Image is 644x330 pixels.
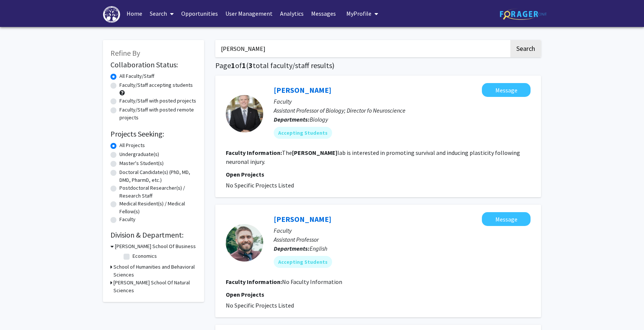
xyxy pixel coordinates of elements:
h3: [PERSON_NAME] School Of Natural Sciences [113,279,197,294]
p: Faculty [274,226,531,235]
h3: School of Humanities and Behavioral Sciences [113,263,197,279]
a: Home [123,0,146,27]
button: Message Michael Flatt [482,212,531,226]
a: Search [146,0,177,27]
label: Master's Student(s) [119,159,164,167]
span: English [310,245,327,252]
label: Doctoral Candidate(s) (PhD, MD, DMD, PharmD, etc.) [119,168,197,184]
label: Undergraduate(s) [119,150,159,158]
mat-chip: Accepting Students [274,127,332,139]
b: Faculty Information: [226,149,282,156]
label: Medical Resident(s) / Medical Fellow(s) [119,200,197,216]
label: All Projects [119,141,145,149]
button: Message Michael Grider [482,83,531,97]
span: 1 [231,61,235,70]
h1: Page of ( total faculty/staff results) [215,61,541,70]
a: User Management [222,0,276,27]
mat-chip: Accepting Students [274,256,332,268]
h3: [PERSON_NAME] School Of Business [115,242,196,250]
label: Faculty/Staff with posted projects [119,97,196,105]
p: Assistant Professor [274,235,531,244]
label: Faculty [119,216,136,223]
input: Search Keywords [215,40,509,57]
span: No Specific Projects Listed [226,181,294,189]
fg-read-more: The lab is interested in promoting survival and inducing plasticity following neuronal injury. [226,149,520,165]
span: No Specific Projects Listed [226,302,294,309]
p: Assistant Professor of Biology; Director fo Neuroscience [274,106,531,115]
span: No Faculty Information [282,278,342,285]
p: Faculty [274,97,531,106]
span: 1 [242,61,246,70]
label: Economics [133,252,157,260]
img: ForagerOne Logo [500,8,547,20]
b: [PERSON_NAME] [292,149,337,156]
a: Analytics [276,0,307,27]
span: My Profile [346,10,371,17]
h2: Projects Seeking: [110,129,197,138]
h2: Collaboration Status: [110,60,197,69]
a: [PERSON_NAME] [274,85,331,95]
span: 3 [249,61,253,70]
label: Postdoctoral Researcher(s) / Research Staff [119,184,197,200]
img: High Point University Logo [103,6,120,23]
a: Opportunities [177,0,222,27]
label: Faculty/Staff with posted remote projects [119,106,197,122]
button: Search [510,40,541,57]
label: All Faculty/Staff [119,72,154,80]
p: Open Projects [226,290,531,299]
span: Biology [310,116,328,123]
a: Messages [307,0,340,27]
iframe: Chat [6,296,32,324]
b: Departments: [274,245,310,252]
span: Refine By [110,48,140,58]
a: [PERSON_NAME] [274,214,331,224]
b: Departments: [274,116,310,123]
h2: Division & Department: [110,230,197,239]
label: Faculty/Staff accepting students [119,81,193,89]
p: Open Projects [226,170,531,179]
b: Faculty Information: [226,278,282,285]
